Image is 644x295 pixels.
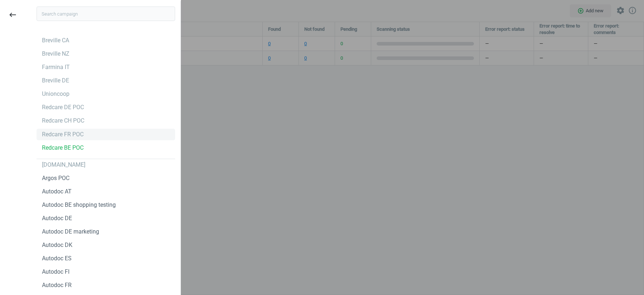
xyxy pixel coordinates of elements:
div: Autodoc FI [42,268,69,276]
div: Redcare DE POC [42,103,84,111]
div: Autodoc DK [42,241,72,249]
div: Breville CA [42,37,69,44]
div: Farmina IT [42,63,70,71]
div: Unioncoop [42,90,69,98]
div: Redcare CH POC [42,117,84,125]
button: keyboard_backspace [4,7,21,23]
div: Redcare FR POC [42,131,84,138]
div: Autodoc BE shopping testing [42,201,116,209]
input: Search campaign [37,7,175,21]
div: Redcare BE POC [42,144,84,152]
div: Autodoc FR [42,281,72,289]
div: [DOMAIN_NAME] [42,161,85,169]
div: Autodoc DE marketing [42,228,99,236]
div: Breville DE [42,77,69,85]
div: Autodoc AT [42,188,72,196]
div: Autodoc DE [42,214,72,222]
div: Argos POC [42,174,69,182]
div: Autodoc ES [42,255,72,262]
div: Breville NZ [42,50,69,58]
i: keyboard_backspace [8,10,17,19]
